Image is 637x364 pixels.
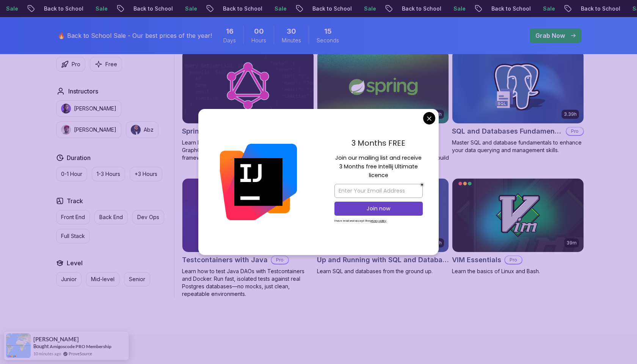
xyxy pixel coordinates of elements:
button: Back End [94,210,128,224]
button: Full Stack [56,229,90,243]
p: Free [105,61,117,68]
p: Learn SQL and databases from the ground up. [317,268,449,275]
button: Junior [56,272,82,286]
span: 16 Days [226,26,234,37]
p: Sale [436,5,461,12]
span: 15 Seconds [324,26,332,37]
p: Front End [61,213,85,221]
p: Back to School [116,5,168,12]
p: Learn how to build efficient, flexible APIs using GraphQL and integrate them with modern front-en... [182,139,314,162]
p: +3 Hours [135,170,157,178]
span: 30 Minutes [287,26,296,37]
p: Sale [257,5,282,12]
p: 0-1 Hour [61,170,82,178]
p: [PERSON_NAME] [74,105,116,112]
a: Amigoscode PRO Membership [50,344,111,349]
h2: Duration [67,153,91,162]
p: Pro [72,61,80,68]
h2: Up and Running with SQL and Databases [317,255,449,265]
img: instructor img [131,125,141,135]
button: instructor imgAbz [126,121,158,138]
p: Pro [505,256,522,264]
img: instructor img [61,125,71,135]
p: Grab Now [535,31,565,40]
a: Testcontainers with Java card1.28hNEWTestcontainers with JavaProLearn how to test Java DAOs with ... [182,178,314,298]
p: Pro [271,256,288,264]
p: 39m [566,240,577,246]
p: [PERSON_NAME] [74,126,116,134]
h2: Testcontainers with Java [182,255,268,265]
p: Back to School [295,5,347,12]
p: Mid-level [91,275,115,283]
button: Senior [124,272,150,286]
p: Senior [129,275,145,283]
p: Dev Ops [137,213,159,221]
a: ProveSource [69,350,92,357]
p: Learn the basics of Linux and Bash. [452,268,584,275]
span: 0 Hours [254,26,264,37]
p: 1-3 Hours [97,170,120,178]
p: Back to School [206,5,257,12]
span: Hours [251,37,266,44]
p: Sale [168,5,192,12]
a: Spring for GraphQL card1.17hSpring for GraphQLProLearn how to build efficient, flexible APIs usin... [182,50,314,162]
p: Full Stack [61,232,85,240]
p: Back End [99,213,123,221]
button: Dev Ops [132,210,164,224]
button: Free [90,57,122,72]
h2: VIM Essentials [452,255,501,265]
span: 10 minutes ago [33,350,61,357]
p: 🔥 Back to School Sale - Our best prices of the year! [58,31,212,40]
p: Sale [526,5,550,12]
button: +3 Hours [130,167,162,181]
p: Back to School [474,5,526,12]
h2: Spring for GraphQL [182,126,246,137]
button: instructor img[PERSON_NAME] [56,100,121,117]
span: Days [223,37,236,44]
span: Seconds [317,37,339,44]
button: Mid-level [86,272,119,286]
button: 0-1 Hour [56,167,87,181]
img: Spring Framework card [317,50,449,124]
img: Testcontainers with Java card [182,179,314,252]
button: 1-3 Hours [92,167,125,181]
h2: SQL and Databases Fundamentals [452,126,563,137]
img: provesource social proof notification image [6,333,31,358]
button: Front End [56,210,90,224]
a: VIM Essentials card39mVIM EssentialsProLearn the basics of Linux and Bash. [452,178,584,275]
p: Sale [78,5,103,12]
h2: Track [67,196,83,205]
p: Master SQL and database fundamentals to enhance your data querying and management skills. [452,139,584,154]
p: Learn how to test Java DAOs with Testcontainers and Docker. Run fast, isolated tests against real... [182,268,314,298]
span: Minutes [282,37,301,44]
img: VIM Essentials card [452,179,584,252]
span: Bought [33,343,49,349]
p: Back to School [385,5,436,12]
p: Sale [347,5,371,12]
span: [PERSON_NAME] [33,336,79,342]
a: SQL and Databases Fundamentals card3.39hSQL and Databases FundamentalsProMaster SQL and database ... [452,50,584,154]
button: instructor img[PERSON_NAME] [56,121,121,138]
button: Pro [56,57,85,72]
p: Back to School [564,5,615,12]
img: Spring for GraphQL card [182,50,314,124]
p: Abz [144,126,154,134]
p: Back to School [27,5,78,12]
h2: Instructors [68,87,98,96]
p: 3.39h [564,111,577,117]
img: instructor img [61,104,71,114]
h2: Level [67,258,83,268]
p: Junior [61,275,77,283]
img: SQL and Databases Fundamentals card [452,50,584,124]
p: Pro [566,128,583,135]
